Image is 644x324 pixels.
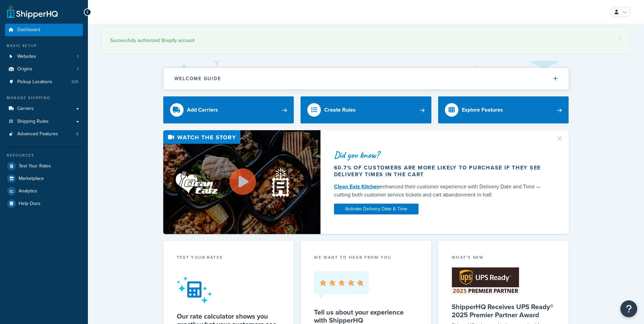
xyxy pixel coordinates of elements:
span: Origins [17,66,32,72]
a: Pickup Locations325 [5,76,83,88]
span: Shipping Rules [17,119,49,124]
a: Advanced Features3 [5,128,83,140]
a: Create Rules [301,96,431,123]
li: Websites [5,50,83,63]
div: Did you know? [334,150,548,160]
span: Marketplace [19,176,44,182]
div: enhanced their customer experience with Delivery Date and Time — cutting both customer service ti... [334,183,548,199]
span: 1 [77,66,78,72]
div: Explore Features [462,105,503,115]
div: Add Carriers [187,105,218,115]
span: Test Your Rates [19,163,51,169]
span: Advanced Features [17,131,58,137]
a: Shipping Rules [5,115,83,128]
a: Origins1 [5,63,83,75]
span: 1 [77,54,78,60]
div: Basic Setup [5,43,83,49]
li: Advanced Features [5,128,83,140]
img: Video thumbnail [163,130,320,234]
li: Pickup Locations [5,76,83,88]
span: 325 [71,79,78,85]
a: Explore Features [438,96,569,123]
span: Pickup Locations [17,79,52,85]
a: Clean Eatz Kitchen [334,183,380,190]
a: Analytics [5,185,83,197]
a: × [619,36,622,41]
span: Carriers [17,106,34,112]
span: Analytics [19,188,37,194]
button: Open Resource Center [620,300,637,317]
a: Carriers [5,102,83,115]
div: Resources [5,153,83,158]
a: Marketplace [5,172,83,185]
div: Test your rates [177,254,281,262]
p: we want to hear from you [314,254,418,260]
a: Add Carriers [163,96,294,123]
h2: Welcome Guide [174,76,221,81]
button: Welcome Guide [164,68,569,89]
div: 60.7% of customers are more likely to purchase if they see delivery times in the cart [334,164,548,178]
a: Websites1 [5,50,83,63]
span: Websites [17,54,36,60]
div: Manage Shipping [5,95,83,101]
a: Help Docs [5,198,83,210]
span: Dashboard [17,27,40,33]
div: Successfully authorized Shopify account [110,36,622,45]
a: Activate Delivery Date & Time [334,204,419,214]
span: Help Docs [19,201,41,207]
a: Test Your Rates [5,160,83,172]
span: 3 [76,131,78,137]
div: Create Rules [324,105,356,115]
h5: ShipperHQ Receives UPS Ready® 2025 Premier Partner Award [452,303,555,319]
li: Origins [5,63,83,75]
a: Dashboard [5,24,83,36]
div: What's New [452,254,555,262]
